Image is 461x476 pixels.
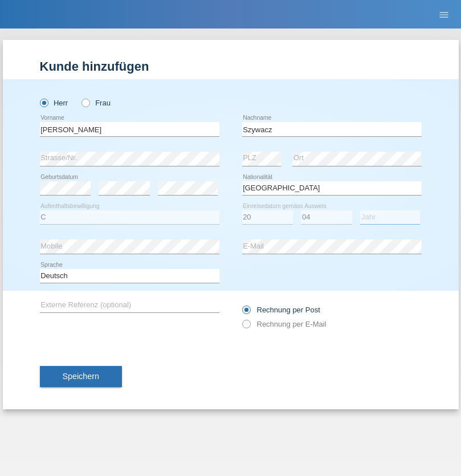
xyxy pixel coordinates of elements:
[63,372,99,381] span: Speichern
[242,320,250,334] input: Rechnung per E-Mail
[40,366,122,388] button: Speichern
[40,59,422,74] h1: Kunde hinzufügen
[433,11,455,18] a: menu
[242,320,327,328] label: Rechnung per E-Mail
[81,99,111,107] label: Frau
[242,306,320,314] label: Rechnung per Post
[40,99,47,106] input: Herr
[40,99,68,107] label: Herr
[242,306,250,320] input: Rechnung per Post
[81,99,89,106] input: Frau
[438,9,450,21] i: menu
